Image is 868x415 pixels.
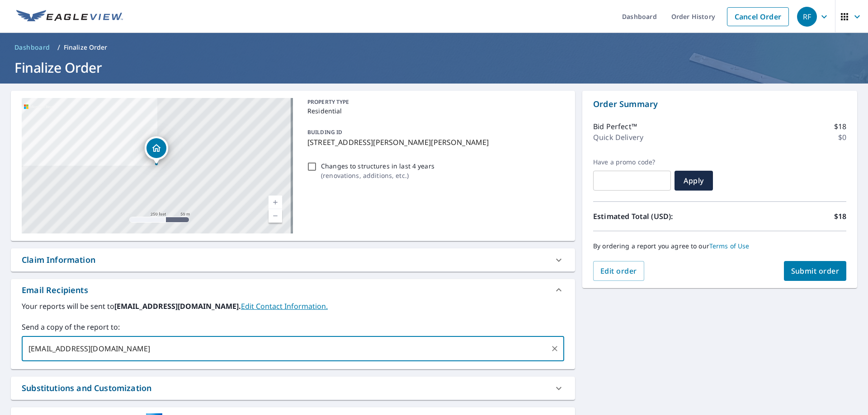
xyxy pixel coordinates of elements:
[675,171,713,191] button: Apply
[791,266,840,276] span: Submit order
[16,10,123,23] img: EV Logo
[57,42,60,53] li: /
[593,242,846,250] p: By ordering a report you agree to our
[269,196,282,209] a: Current Level 17, Zoom In
[321,171,434,180] p: ( renovations, additions, etc. )
[593,261,644,281] button: Edit order
[321,161,434,171] p: Changes to structures in last 4 years
[307,106,561,116] p: Residential
[11,248,575,271] div: Claim Information
[307,98,561,106] p: PROPERTY TYPE
[709,242,750,250] a: Terms of Use
[22,284,88,296] div: Email Recipients
[14,43,50,52] span: Dashboard
[797,7,817,27] div: RF
[307,137,561,148] p: [STREET_ADDRESS][PERSON_NAME][PERSON_NAME]
[834,211,846,222] p: $18
[114,301,241,311] b: [EMAIL_ADDRESS][DOMAIN_NAME].
[593,121,637,132] p: Bid Perfect™
[600,266,637,276] span: Edit order
[593,132,643,143] p: Quick Delivery
[11,40,857,55] nav: breadcrumb
[145,136,168,164] div: Dropped pin, building 1, Residential property, 2321 Stallings Dr Kinston, NC 28504
[22,254,95,266] div: Claim Information
[593,98,846,110] p: Order Summary
[838,132,846,143] p: $0
[593,158,671,166] label: Have a promo code?
[269,209,282,223] a: Current Level 17, Zoom Out
[593,211,720,222] p: Estimated Total (USD):
[834,121,846,132] p: $18
[22,382,151,394] div: Substitutions and Customization
[11,279,575,301] div: Email Recipients
[727,7,789,26] a: Cancel Order
[682,176,706,186] span: Apply
[22,301,564,312] label: Your reports will be sent to
[307,128,342,136] p: BUILDING ID
[241,301,328,311] a: EditContactInfo
[784,261,847,281] button: Submit order
[22,322,564,332] label: Send a copy of the report to:
[11,58,857,77] h1: Finalize Order
[11,377,575,400] div: Substitutions and Customization
[11,40,54,55] a: Dashboard
[548,342,561,355] button: Clear
[64,43,108,52] p: Finalize Order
